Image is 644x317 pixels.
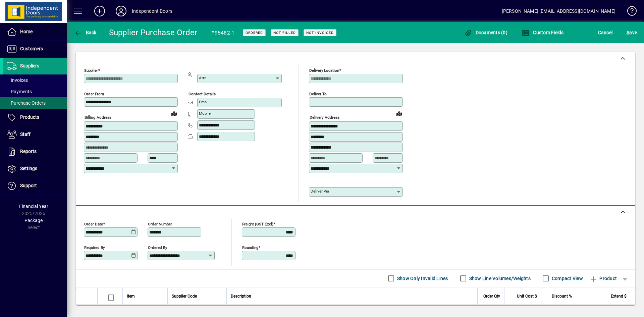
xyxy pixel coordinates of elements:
[3,109,67,126] a: Products
[3,86,67,97] a: Payments
[520,27,566,39] button: Custom Fields
[148,221,172,226] mat-label: Order number
[110,5,132,17] button: Profile
[3,160,67,177] a: Settings
[20,166,37,171] span: Settings
[502,6,615,16] div: [PERSON_NAME] [EMAIL_ADDRESS][DOMAIN_NAME]
[211,28,234,38] div: #95482-1
[622,1,636,23] a: Knowledge Base
[199,100,209,104] mat-label: Email
[169,108,179,119] a: View on map
[246,31,263,35] span: Ordered
[462,27,509,39] button: Documents (0)
[7,100,46,106] span: Purchase Orders
[309,92,327,96] mat-label: Deliver To
[625,27,639,39] button: Save
[517,293,537,300] span: Unit Cost $
[19,204,48,209] span: Financial Year
[74,30,97,35] span: Back
[3,126,67,143] a: Staff
[468,275,531,282] label: Show Line Volumes/Weights
[464,30,507,35] span: Documents (0)
[20,46,43,51] span: Customers
[7,89,32,94] span: Payments
[20,114,39,120] span: Products
[552,293,572,300] span: Discount %
[3,23,67,40] a: Home
[586,272,620,284] button: Product
[522,30,564,35] span: Custom Fields
[273,31,296,35] span: Not Filled
[590,273,617,284] span: Product
[84,245,105,250] mat-label: Required by
[84,92,104,96] mat-label: Order from
[199,75,206,80] mat-label: Attn
[3,41,67,57] a: Customers
[3,177,67,194] a: Support
[199,111,211,116] mat-label: Mobile
[627,30,629,35] span: S
[20,149,37,154] span: Reports
[394,108,405,119] a: View on map
[3,97,67,109] a: Purchase Orders
[20,63,39,68] span: Suppliers
[306,31,334,35] span: Not Invoiced
[598,27,613,38] span: Cancel
[311,189,329,194] mat-label: Deliver via
[89,5,110,17] button: Add
[172,293,197,300] span: Supplier Code
[84,221,103,226] mat-label: Order date
[148,245,167,250] mat-label: Ordered by
[3,74,67,86] a: Invoices
[109,27,198,38] div: Supplier Purchase Order
[396,275,448,282] label: Show Only Invalid Lines
[627,27,637,38] span: ave
[3,143,67,160] a: Reports
[231,293,251,300] span: Description
[483,293,500,300] span: Order Qty
[7,77,28,83] span: Invoices
[24,218,43,223] span: Package
[550,275,583,282] label: Compact View
[20,131,31,137] span: Staff
[242,245,258,250] mat-label: Rounding
[20,29,33,34] span: Home
[127,293,135,300] span: Item
[84,68,98,73] mat-label: Supplier
[72,27,98,39] button: Back
[132,6,172,16] div: Independent Doors
[309,68,339,73] mat-label: Delivery Location
[242,221,273,226] mat-label: Freight (GST excl)
[20,183,37,188] span: Support
[611,293,627,300] span: Extend $
[67,27,104,39] app-page-header-button: Back
[596,27,614,39] button: Cancel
